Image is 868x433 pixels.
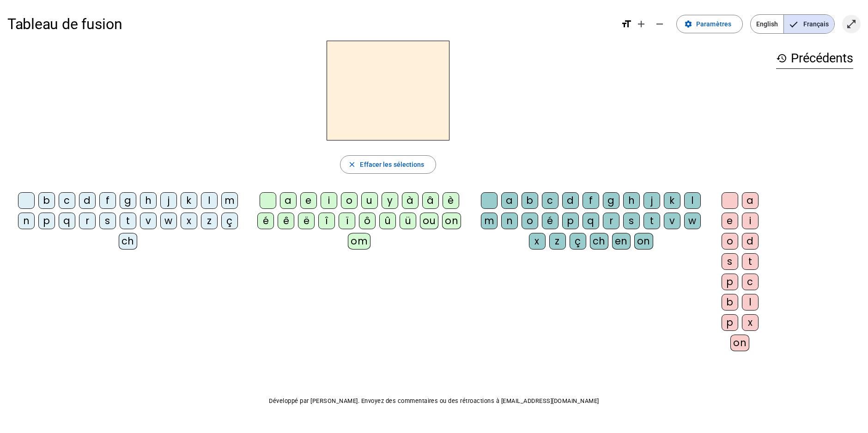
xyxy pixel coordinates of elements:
[201,213,218,229] div: z
[402,192,419,209] div: à
[664,192,680,209] div: k
[382,192,398,209] div: y
[318,213,335,229] div: î
[221,192,238,209] div: m
[140,213,157,229] div: v
[442,213,461,229] div: on
[742,314,759,331] div: x
[7,396,861,407] p: Développé par [PERSON_NAME]. Envoyez des commentaires ou des rétroactions à [EMAIL_ADDRESS][DOMAI...
[542,192,558,209] div: c
[420,213,438,229] div: ou
[650,15,669,33] button: Diminuer la taille de la police
[722,274,738,290] div: p
[160,213,177,229] div: w
[181,192,197,209] div: k
[400,213,416,229] div: ü
[643,213,660,229] div: t
[321,192,337,209] div: i
[280,192,297,209] div: a
[341,192,358,209] div: o
[361,192,378,209] div: u
[300,192,317,209] div: e
[742,233,759,250] div: d
[298,213,315,229] div: ë
[7,9,613,39] h1: Tableau de fusion
[776,53,787,64] mat-icon: history
[120,213,136,229] div: t
[120,192,136,209] div: g
[722,213,738,229] div: e
[696,18,731,30] span: Paramètres
[549,233,566,250] div: z
[664,213,680,229] div: v
[562,192,579,209] div: d
[140,192,157,209] div: h
[842,15,861,33] button: Entrer en plein écran
[501,192,518,209] div: a
[379,213,396,229] div: û
[99,213,116,229] div: s
[684,192,701,209] div: l
[742,274,759,290] div: c
[562,213,579,229] div: p
[59,192,75,209] div: c
[201,192,218,209] div: l
[570,233,586,250] div: ç
[522,213,538,229] div: o
[722,314,738,331] div: p
[181,213,197,229] div: x
[278,213,294,229] div: ê
[359,213,376,229] div: ô
[339,213,355,229] div: ï
[348,233,370,250] div: om
[612,233,631,250] div: en
[846,18,857,30] mat-icon: open_in_full
[742,192,759,209] div: a
[119,233,137,250] div: ch
[481,213,498,229] div: m
[501,213,518,229] div: n
[684,213,701,229] div: w
[634,233,653,250] div: on
[776,48,853,69] h3: Précédents
[722,294,738,311] div: b
[676,15,743,33] button: Paramètres
[621,18,632,30] mat-icon: format_size
[422,192,439,209] div: â
[38,213,55,229] div: p
[722,253,738,270] div: s
[257,213,274,229] div: é
[784,15,834,33] span: Français
[99,192,116,209] div: f
[636,18,647,30] mat-icon: add
[643,192,660,209] div: j
[583,213,599,229] div: q
[38,192,55,209] div: b
[623,213,640,229] div: s
[79,192,96,209] div: d
[79,213,96,229] div: r
[742,294,759,311] div: l
[751,15,783,33] span: English
[18,213,35,229] div: n
[160,192,177,209] div: j
[742,253,759,270] div: t
[750,14,835,34] mat-button-toggle-group: Language selection
[632,15,650,33] button: Augmenter la taille de la police
[340,155,436,174] button: Effacer les sélections
[603,192,619,209] div: g
[583,192,599,209] div: f
[542,213,558,229] div: é
[522,192,538,209] div: b
[623,192,640,209] div: h
[348,160,356,169] mat-icon: close
[529,233,546,250] div: x
[730,335,749,351] div: on
[722,233,738,250] div: o
[742,213,759,229] div: i
[59,213,75,229] div: q
[221,213,238,229] div: ç
[360,159,424,170] span: Effacer les sélections
[443,192,459,209] div: è
[590,233,608,250] div: ch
